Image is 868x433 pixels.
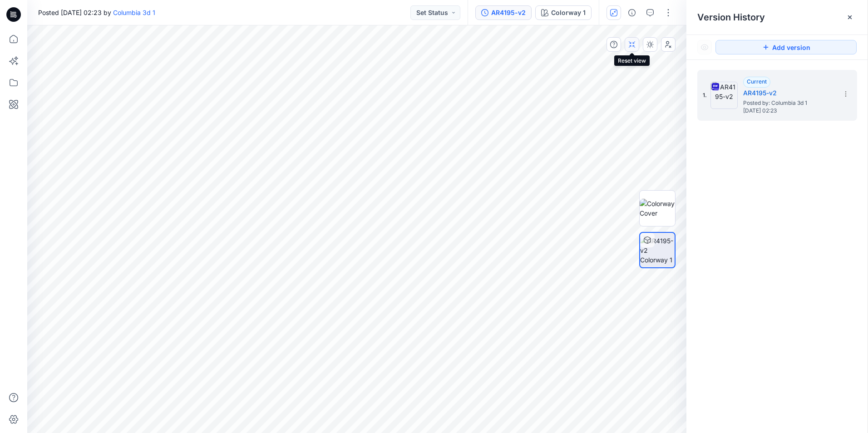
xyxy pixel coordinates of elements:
img: AR4195-v2 [710,82,738,109]
div: AR4195-v2 [491,8,526,18]
span: 1. [703,91,707,99]
span: Posted [DATE] 02:23 by [38,8,155,17]
button: Details [625,5,639,20]
button: Colorway 1 [535,5,592,20]
div: Colorway 1 [551,8,586,18]
button: Close [846,14,853,21]
img: Colorway Cover [640,199,675,218]
img: AR4195-v2 Colorway 1 [640,236,675,265]
button: AR4195-v2 [475,5,532,20]
button: Show Hidden Versions [697,40,712,54]
button: Add version [715,40,857,54]
span: Current [747,78,767,85]
h5: AR4195-v2 [743,88,834,98]
span: [DATE] 02:23 [743,108,834,114]
span: Version History [697,12,765,23]
span: Posted by: Columbia 3d 1 [743,98,834,108]
a: Columbia 3d 1 [113,9,155,16]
